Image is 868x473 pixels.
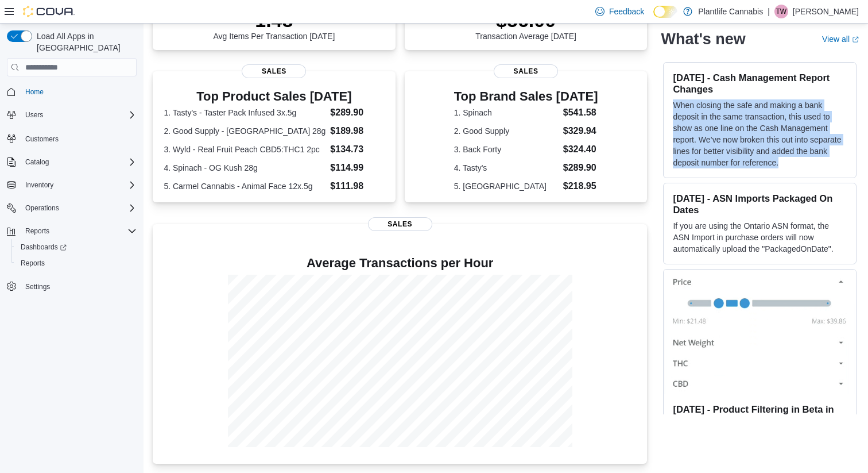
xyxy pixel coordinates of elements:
button: Operations [21,201,64,215]
dd: $289.90 [330,106,384,120]
span: Settings [21,279,137,294]
p: Plantlife Cannabis [698,5,763,18]
button: Users [2,107,141,123]
button: Catalog [21,155,53,169]
a: Settings [21,280,55,294]
button: Customers [2,130,141,147]
dd: $289.90 [563,161,598,175]
dt: 4. Tasty's [454,162,559,174]
nav: Complex example [7,79,137,325]
span: TW [776,5,787,18]
dd: $324.40 [563,143,598,156]
dt: 1. Tasty's - Taster Pack Infused 3x.5g [164,107,325,118]
span: Operations [25,203,59,213]
dd: $114.99 [330,161,384,175]
h2: What's new [661,30,745,48]
button: Settings [2,278,141,295]
dd: $189.98 [330,124,384,138]
span: Dashboards [21,243,67,252]
dd: $329.94 [563,124,598,138]
div: Transaction Average [DATE] [475,9,576,41]
span: Customers [21,131,137,145]
span: Catalog [25,157,49,167]
span: Sales [368,217,432,231]
h3: [DATE] - Product Filtering in Beta in v1.32 [673,403,847,426]
span: Home [21,84,137,99]
dt: 2. Good Supply - [GEOGRAPHIC_DATA] 28g [164,125,325,137]
dt: 2. Good Supply [454,125,559,137]
span: Operations [21,201,137,215]
span: Inventory [21,178,137,192]
a: Reports [16,256,49,270]
h3: [DATE] - ASN Imports Packaged On Dates [673,193,847,216]
button: Catalog [2,154,141,170]
span: Users [21,108,137,122]
button: Reports [2,223,141,239]
button: Reports [21,224,54,238]
span: Load All Apps in [GEOGRAPHIC_DATA] [32,30,137,53]
svg: External link [852,36,859,43]
img: Cova [23,6,75,17]
dd: $134.73 [330,143,384,156]
p: [PERSON_NAME] [793,5,859,18]
a: Home [21,85,48,99]
button: Users [21,108,48,122]
span: Feedback [609,6,644,17]
span: Customers [25,134,59,144]
h3: Top Product Sales [DATE] [164,90,384,103]
h3: Top Brand Sales [DATE] [454,90,598,103]
dt: 5. Carmel Cannabis - Animal Face 12x.5g [164,180,325,192]
dt: 3. Wyld - Real Fruit Peach CBD5:THC1 2pc [164,144,325,155]
span: Reports [25,226,49,236]
button: Reports [11,255,141,271]
dt: 1. Spinach [454,107,559,118]
a: Dashboards [16,240,71,254]
button: Inventory [2,177,141,193]
span: Sales [494,64,558,78]
span: Home [25,87,44,97]
p: | [768,5,770,18]
span: Reports [21,224,137,238]
dd: $111.98 [330,179,384,193]
p: When closing the safe and making a bank deposit in the same transaction, this used to show as one... [673,99,847,168]
a: View allExternal link [822,34,859,44]
span: Catalog [21,155,137,169]
button: Operations [2,200,141,216]
a: Customers [21,132,63,146]
button: Home [2,83,141,100]
dt: 5. [GEOGRAPHIC_DATA] [454,180,559,192]
span: Inventory [25,180,53,190]
span: Dashboards [16,240,137,254]
span: Users [25,110,43,120]
dd: $218.95 [563,179,598,193]
span: Dark Mode [653,18,654,18]
div: Traiten Wright [774,5,788,18]
a: Dashboards [11,239,141,255]
h3: [DATE] - Cash Management Report Changes [673,72,847,95]
span: Sales [242,64,306,78]
p: If you are using the Ontario ASN format, the ASN Import in purchase orders will now automatically... [673,220,847,255]
span: Reports [21,259,45,268]
button: Inventory [21,178,58,192]
dd: $541.58 [563,106,598,120]
div: Avg Items Per Transaction [DATE] [213,9,335,41]
input: Dark Mode [653,6,677,18]
dt: 3. Back Forty [454,144,559,155]
dt: 4. Spinach - OG Kush 28g [164,162,325,174]
span: Reports [16,256,137,270]
span: Settings [25,282,50,291]
h4: Average Transactions per Hour [162,256,638,270]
